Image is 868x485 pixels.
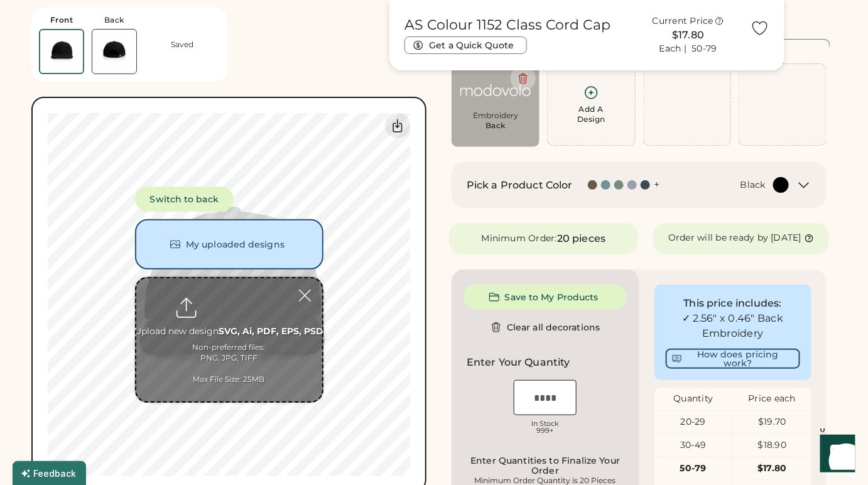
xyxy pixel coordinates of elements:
button: My uploaded designs [135,219,323,270]
div: 30-49 [654,439,733,452]
button: Get a Quick Quote [404,36,527,54]
div: 20 pieces [557,231,605,246]
div: Each | 50-79 [659,43,717,55]
h2: Enter Your Quantity [467,355,570,370]
div: Back [486,121,506,131]
h2: Pick a Product Color [467,178,573,193]
button: Delete this decoration. [511,66,536,91]
div: $17.80 [733,462,811,475]
button: How does pricing work? [666,349,801,369]
div: In Stock 999+ [514,420,577,434]
strong: SVG, Ai, PDF, EPS, PSD [219,325,323,337]
div: Black [741,179,766,192]
img: AS Colour 1152 Black Front Thumbnail [40,30,83,73]
h1: AS Colour 1152 Class Cord Cap [404,16,610,34]
div: Add A Design [577,104,605,124]
div: Embroidery [460,111,531,121]
div: Minimum Order: [482,232,558,245]
div: Current Price [653,15,713,28]
div: + [654,178,659,192]
div: $18.90 [733,439,811,452]
div: Order will be ready by [668,232,769,244]
div: Upload new design [134,325,323,338]
div: Front [50,15,73,25]
button: Switch to back [135,187,234,212]
iframe: Front Chat [808,428,862,482]
div: Back [104,15,124,25]
div: Quantity [654,393,733,405]
div: 50-79 [654,462,733,475]
div: This price includes: [666,296,801,311]
div: Price each [733,393,811,405]
div: Download Front Mockup [385,113,410,138]
img: modovolo-logo-wordmark-white.png [460,71,531,109]
div: Enter Quantities to Finalize Your Order [470,455,621,476]
div: $19.70 [733,416,811,428]
button: Clear all decorations [464,315,627,340]
div: [DATE] [771,232,802,244]
div: ✓ 2.56" x 0.46" Back Embroidery [666,311,801,341]
button: Save to My Products [464,285,627,310]
div: Saved [171,40,193,50]
div: $17.80 [633,28,743,43]
div: 20-29 [654,416,733,428]
img: AS Colour 1152 Black Back Thumbnail [92,30,136,74]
